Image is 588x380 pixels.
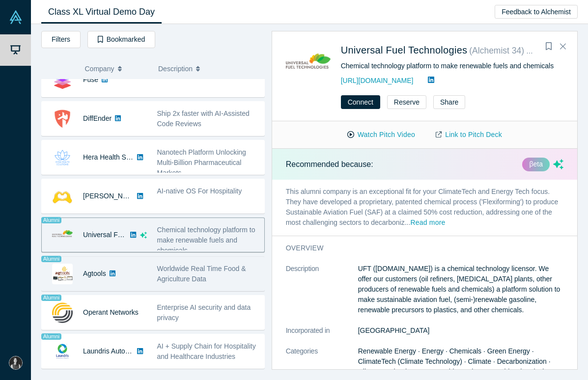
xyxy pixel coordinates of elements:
[410,217,445,229] button: Read more
[286,326,358,346] dt: Incorporated in
[83,347,222,355] a: Laundris Autonomous Inventory Management
[52,147,73,168] img: Hera Health Solutions's Logo
[286,159,373,170] p: Recommended because:
[87,31,155,48] button: Bookmarked
[83,270,106,277] a: Agtools
[52,186,73,207] img: Besty AI's Logo
[41,256,61,262] span: Alumni
[41,31,81,48] button: Filters
[358,264,563,315] p: UFT ([DOMAIN_NAME]) is a chemical technology licensor. We offer our customers (oil refiners, [MED...
[52,341,73,362] img: Laundris Autonomous Inventory Management's Logo
[83,114,112,122] a: DiffEnder
[52,70,73,90] img: Fuse's Logo
[272,180,577,236] p: This alumni company is an exceptional fit for your ClimateTech and Energy Tech focus. They have d...
[83,153,150,161] a: Hera Health Solutions
[341,61,563,71] div: Chemical technology platform to make renewable fuels and chemicals
[556,39,570,54] button: Close
[83,76,98,83] a: Fuse
[286,264,358,326] dt: Description
[52,302,73,323] img: Operant Networks's Logo
[522,158,550,171] div: βeta
[286,243,550,253] h3: overview
[337,126,425,143] button: Watch Pitch Video
[157,226,255,254] span: Chemical technology platform to make renewable fuels and chemicals
[9,10,23,24] img: Alchemist Vault Logo
[41,0,162,24] a: Class XL Virtual Demo Day
[83,308,139,316] a: Operant Networks
[157,342,256,360] span: AI + Supply Chain for Hospitality and Healthcare Industries
[341,77,414,84] a: [URL][DOMAIN_NAME]
[52,264,73,284] img: Agtools's Logo
[52,109,73,129] img: DiffEnder's Logo
[495,5,578,19] button: Feedback to Alchemist
[358,347,551,376] span: Renewable Energy · Energy · Chemicals · Green Energy · ClimateTech (Climate Technology) · Climate...
[358,326,563,336] dd: [GEOGRAPHIC_DATA]
[158,58,258,79] button: Description
[433,95,465,109] button: Share
[83,192,147,200] a: [PERSON_NAME] AI
[526,48,546,54] span: Alumni
[542,40,556,54] button: Bookmark
[387,95,426,109] button: Reserve
[157,109,250,128] span: Ship 2x faster with AI-Assisted Code Reviews
[286,42,331,87] img: Universal Fuel Technologies's Logo
[158,58,193,79] span: Description
[140,232,147,239] svg: dsa ai sparkles
[341,95,380,109] button: Connect
[85,58,148,79] button: Company
[157,265,246,283] span: Worldwide Real Time Food & Agriculture Data
[341,45,468,55] a: Universal Fuel Technologies
[425,126,512,143] a: Link to Pitch Deck
[85,58,114,79] span: Company
[553,159,563,169] svg: dsa ai sparkles
[83,231,169,239] a: Universal Fuel Technologies
[9,356,23,370] img: Negar Rajabi's Account
[469,46,524,55] small: ( Alchemist 34 )
[41,217,61,223] span: Alumni
[157,303,251,322] span: Enterprise AI security and data privacy
[41,295,61,301] span: Alumni
[157,148,246,177] span: Nanotech Platform Unlocking Multi-Billion Pharmaceutical Markets
[41,333,61,340] span: Alumni
[52,225,73,245] img: Universal Fuel Technologies's Logo
[157,187,242,195] span: AI-native OS For Hospitality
